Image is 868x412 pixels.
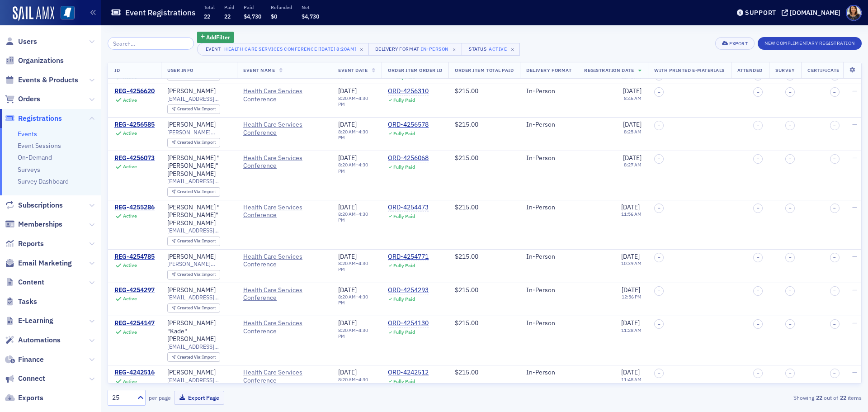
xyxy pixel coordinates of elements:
div: [PERSON_NAME] "[PERSON_NAME]" [PERSON_NAME] [167,154,231,178]
a: Health Care Services Conference [243,87,325,103]
div: Active [123,329,137,335]
span: With Printed E-Materials [654,67,725,73]
div: In-Person [526,87,571,95]
a: REG-4256585 [114,121,155,129]
div: [PERSON_NAME] "[PERSON_NAME]" [PERSON_NAME] [167,204,231,227]
div: Created Via: Import [167,352,220,362]
div: Import [177,239,216,244]
span: [DATE] [623,120,642,128]
div: – [338,129,375,141]
span: — [852,120,857,128]
span: – [789,322,792,327]
div: Active [123,164,137,170]
span: – [833,255,836,260]
div: In-Person [526,204,571,212]
a: ORD-4242512 [388,369,429,377]
span: – [833,90,836,95]
span: Created Via : [177,271,203,277]
button: Export Page [174,391,224,405]
div: In-Person [526,286,571,294]
div: Fully Paid [393,164,415,170]
span: – [757,322,759,327]
a: ORD-4254130 [388,319,429,327]
div: In-Person [526,369,571,377]
a: ORD-4256310 [388,87,429,95]
time: 8:20 AM [338,95,356,101]
span: Memberships [18,219,62,229]
span: [DATE] [622,286,640,294]
span: Registrations [18,114,62,123]
span: [DATE] [623,154,642,162]
span: × [509,45,517,53]
time: 8:20 AM [338,161,356,168]
div: Fully Paid [393,131,415,137]
a: REG-4256073 [114,154,155,162]
span: Created Via : [177,238,203,244]
a: Health Care Services Conference [243,121,325,137]
span: Orders [18,94,40,104]
span: — [852,368,857,376]
span: Created Via : [177,305,203,311]
div: ORD-4254473 [388,204,429,212]
div: In-Person [526,154,571,162]
a: Events & Products [5,75,78,85]
a: Events [18,130,37,138]
span: – [789,123,792,128]
a: Organizations [5,56,64,66]
div: Active [123,213,137,219]
a: New Complimentary Registration [758,38,862,47]
a: [PERSON_NAME] [167,253,216,261]
a: REG-4242516 [114,369,155,377]
div: Status [468,46,487,52]
span: Health Care Services Conference [243,319,325,335]
span: – [658,255,660,260]
div: Export [729,41,748,46]
a: [PERSON_NAME] [167,87,216,95]
a: [PERSON_NAME] [167,121,216,129]
div: Active [123,262,137,268]
span: — [852,87,857,95]
span: Exports [18,393,43,403]
span: – [833,371,836,376]
span: Event Name [243,67,275,73]
a: REG-4256620 [114,87,155,95]
div: Active [123,296,137,302]
time: 8:27 AM [624,161,642,168]
div: Import [177,272,216,277]
a: [PERSON_NAME] "Kade" [PERSON_NAME] [167,319,231,343]
span: [DATE] [338,252,357,260]
time: 4:30 PM [338,161,368,174]
p: Total [204,4,215,10]
div: Fully Paid [393,263,415,269]
a: Finance [5,355,44,365]
span: User Info [167,67,193,73]
span: Add Filter [206,33,230,41]
p: Paid [244,4,261,10]
span: – [789,371,792,376]
span: [DATE] [623,87,642,95]
span: [DATE] [338,286,357,294]
span: Order Item Total Paid [455,67,514,73]
div: – [338,211,375,223]
span: – [833,205,836,211]
span: Organizations [18,56,64,66]
div: – [338,260,375,272]
img: SailAMX [13,6,54,21]
a: Orders [5,94,40,104]
img: SailAMX [61,6,75,20]
div: In-Person [526,121,571,129]
span: Created Via : [177,106,203,112]
span: Automations [18,335,61,345]
div: Created Via: Import [167,237,220,246]
span: [DATE] [621,203,640,211]
a: Exports [5,393,43,403]
time: 11:56 AM [621,211,642,217]
span: – [789,90,792,95]
span: $215.00 [455,319,478,327]
a: Health Care Services Conference [243,253,325,269]
time: 8:20 AM [338,376,356,383]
